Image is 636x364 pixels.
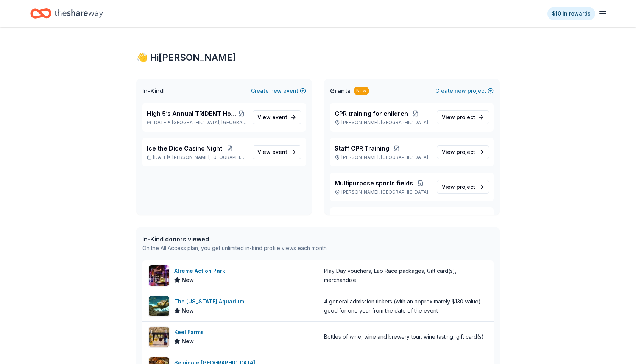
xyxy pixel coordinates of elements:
[174,328,207,337] div: Keel Farms
[257,148,287,157] span: View
[149,296,169,316] img: Image for The Florida Aquarium
[142,86,164,95] span: In-Kind
[435,86,494,95] button: Createnewproject
[142,235,328,244] div: In-Kind donors viewed
[335,109,408,118] span: CPR training for children
[335,213,366,222] span: Bocce Ball
[324,266,488,285] div: Play Day vouchers, Lap Race packages, Gift card(s), merchandise
[149,265,169,286] img: Image for Xtreme Action Park
[272,149,287,155] span: event
[324,332,484,341] div: Bottles of wine, wine and brewery tour, wine tasting, gift card(s)
[457,149,475,155] span: project
[30,5,103,22] a: Home
[147,109,237,118] span: High 5’s Annual TRIDENT Holiday Talent Show
[257,113,287,122] span: View
[142,244,328,253] div: On the All Access plan, you get unlimited in-kind profile views each month.
[442,182,475,191] span: View
[335,154,431,160] p: [PERSON_NAME], [GEOGRAPHIC_DATA]
[253,145,301,159] a: View event
[457,114,475,120] span: project
[253,110,301,124] a: View event
[335,179,413,188] span: Multipurpose sports fields
[335,120,431,126] p: [PERSON_NAME], [GEOGRAPHIC_DATA]
[182,275,194,285] span: New
[172,154,246,160] span: [PERSON_NAME], [GEOGRAPHIC_DATA]
[136,51,500,64] div: 👋 Hi [PERSON_NAME]
[330,86,351,95] span: Grants
[172,120,246,126] span: [GEOGRAPHIC_DATA], [GEOGRAPHIC_DATA]
[270,86,282,95] span: new
[174,297,247,306] div: The [US_STATE] Aquarium
[437,110,489,124] a: View project
[147,144,222,153] span: Ice the Dice Casino Night
[335,144,389,153] span: Staff CPR Training
[182,337,194,346] span: New
[147,120,246,126] p: [DATE] •
[149,327,169,347] img: Image for Keel Farms
[335,189,431,195] p: [PERSON_NAME], [GEOGRAPHIC_DATA]
[147,154,246,160] p: [DATE] •
[457,184,475,190] span: project
[437,145,489,159] a: View project
[455,86,466,95] span: new
[354,87,369,95] div: New
[182,306,194,315] span: New
[324,297,488,315] div: 4 general admission tickets (with an approximately $130 value) good for one year from the date of...
[251,86,306,95] button: Createnewevent
[174,266,228,275] div: Xtreme Action Park
[442,113,475,122] span: View
[272,114,287,120] span: event
[547,7,595,20] a: $10 in rewards
[437,180,489,194] a: View project
[442,148,475,157] span: View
